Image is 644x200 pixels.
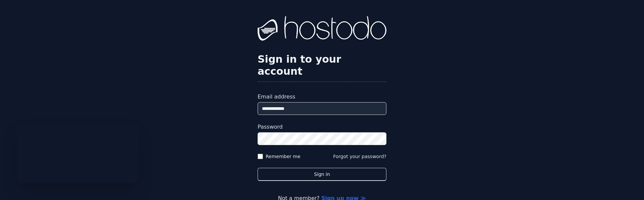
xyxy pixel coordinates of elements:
[258,93,386,101] label: Email address
[258,168,386,181] button: Sign in
[258,123,386,131] label: Password
[266,153,301,160] label: Remember me
[258,16,386,43] img: Hostodo
[333,153,386,160] button: Forgot your password?
[258,53,386,77] h2: Sign in to your account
